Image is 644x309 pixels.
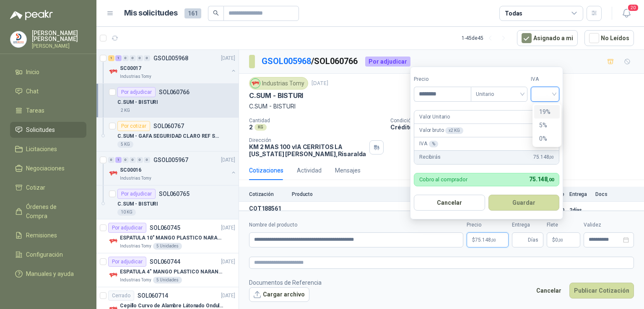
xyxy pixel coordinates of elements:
[539,107,555,116] div: 19%
[10,199,86,224] a: Órdenes de Compra
[26,231,57,240] span: Remisiones
[10,103,86,118] a: Tareas
[115,157,122,163] div: 1
[475,237,496,242] span: 75.148
[124,7,178,19] h1: Mis solicitudes
[120,166,141,174] p: SC00016
[108,55,114,61] div: 1
[32,44,86,49] p: [PERSON_NAME]
[249,205,287,212] p: COT188561
[249,137,366,143] p: Dirección
[26,269,74,278] span: Manuales y ayuda
[547,221,580,229] label: Flete
[108,236,118,246] img: Company Logo
[619,6,634,21] button: 20
[390,124,641,131] p: Crédito 30 días
[547,177,554,183] span: ,00
[213,10,219,16] span: search
[137,157,143,163] div: 0
[108,67,118,77] img: Company Logo
[10,247,86,263] a: Configuración
[96,253,239,287] a: Por adjudicarSOL060744[DATE] Company LogoESPATULA 4" MANGO PLASTICO NARANJA MARCA TRUPPERIndustri...
[429,141,439,147] div: %
[390,118,641,124] p: Condición de pago
[96,84,239,118] a: Por adjudicarSOL060766C.SUM - BISTURI2 KG
[108,291,134,301] div: Cerrado
[491,238,496,242] span: ,00
[144,55,150,61] div: 0
[254,124,267,131] div: KG
[249,191,287,197] p: Cotización
[533,153,554,161] span: 75.148
[115,55,122,61] div: 1
[467,221,509,229] label: Precio
[130,157,136,163] div: 0
[10,31,26,47] img: Company Logo
[221,258,235,266] p: [DATE]
[517,30,578,46] button: Asignado a mi
[10,266,86,282] a: Manuales y ayuda
[108,168,118,178] img: Company Logo
[26,250,63,259] span: Configuración
[137,55,143,61] div: 0
[108,53,237,80] a: 1 1 0 0 0 0 GSOL005968[DATE] Company LogoSC00017Industrias Tomy
[120,243,151,250] p: Industrias Tomy
[262,56,311,66] a: GSOL005968
[120,277,151,283] p: Industrias Tomy
[249,77,308,90] div: Industrias Tomy
[221,54,235,62] p: [DATE]
[108,157,114,163] div: 0
[547,232,580,247] p: $ 0,00
[108,155,237,182] a: 0 1 0 0 0 0 GSOL005967[DATE] Company LogoSC00016Industrias Tomy
[419,113,450,121] p: Valor Unitario
[505,9,522,18] div: Todas
[312,80,328,88] p: [DATE]
[153,277,182,283] div: 5 Unidades
[419,177,467,182] p: Cobro al comprador
[153,55,188,61] p: GSOL005968
[159,89,190,95] p: SOL060766
[549,155,554,160] span: ,00
[335,166,361,175] div: Mensajes
[419,153,441,161] p: Recibirás
[10,10,53,20] img: Logo peakr
[108,257,146,267] div: Por adjudicar
[26,144,57,154] span: Licitaciones
[297,166,322,175] div: Actividad
[249,287,309,302] button: Cargar archivo
[10,122,86,138] a: Solicitudes
[26,67,39,77] span: Inicio
[122,55,129,61] div: 0
[138,293,168,299] p: SOL060714
[144,157,150,163] div: 0
[569,283,634,299] button: Publicar Cotización
[159,191,190,197] p: SOL060765
[150,225,180,231] p: SOL060745
[117,87,156,97] div: Por adjudicar
[249,166,283,175] div: Cotizaciones
[552,237,555,242] span: $
[555,237,563,242] span: 0
[184,8,201,18] span: 161
[10,180,86,196] a: Cotizar
[476,88,522,100] span: Unitario
[249,143,366,157] p: KM 2 MAS 100 vIA CERRITOS LA [US_STATE] [PERSON_NAME] , Risaralda
[117,107,133,114] div: 2 KG
[249,102,634,111] p: C.SUM - BISTURI
[153,157,188,163] p: GSOL005967
[120,268,224,276] p: ESPATULA 4" MANGO PLASTICO NARANJA MARCA TRUPPER
[488,195,560,211] button: Guardar
[10,160,86,176] a: Negociaciones
[117,189,156,199] div: Por adjudicar
[26,106,44,115] span: Tareas
[26,183,45,192] span: Cotizar
[26,202,78,221] span: Órdenes de Compra
[462,31,510,45] div: 1 - 45 de 45
[96,219,239,253] a: Por adjudicarSOL060745[DATE] Company LogoESPATULA 10" MANGO PLASTICO NARANJA MARCA TRUPPERIndustr...
[569,205,590,215] p: 2 días
[153,123,184,129] p: SOL060767
[531,75,559,83] label: IVA
[117,121,150,131] div: Por cotizar
[584,221,634,229] label: Validez
[117,132,222,140] p: C.SUM - GAFA SEGURIDAD CLARO REF SG7106 CON CORDON KO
